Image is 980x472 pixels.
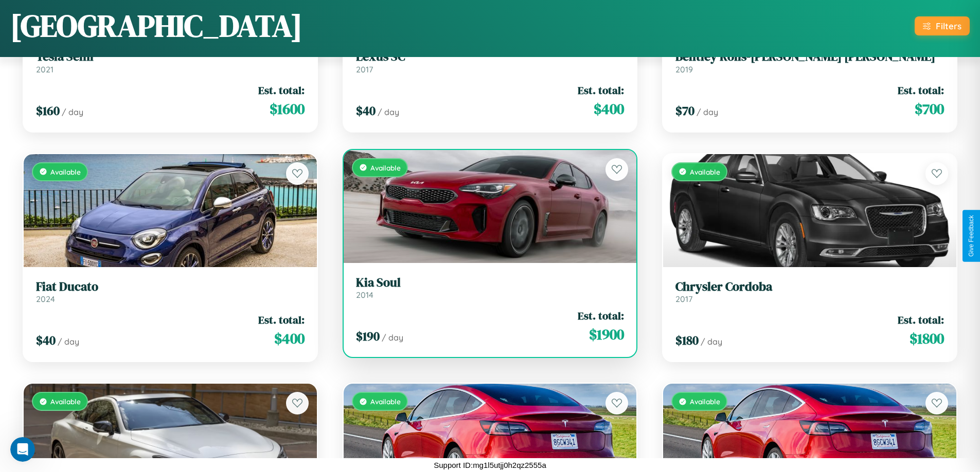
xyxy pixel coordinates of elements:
h3: Lexus SC [356,49,625,64]
div: Give Feedback [968,215,975,257]
span: $ 40 [356,102,376,119]
span: Est. total: [898,83,944,98]
span: $ 190 [356,328,380,345]
span: / day [62,107,83,117]
span: $ 700 [915,99,944,119]
span: Est. total: [578,308,624,323]
a: Bentley Rolls-[PERSON_NAME] [PERSON_NAME]2019 [675,49,944,74]
span: $ 160 [36,102,60,119]
button: Filters [915,16,970,35]
h3: Bentley Rolls-[PERSON_NAME] [PERSON_NAME] [675,49,944,64]
span: Available [690,397,720,406]
span: $ 1900 [589,324,624,345]
span: 2024 [36,294,55,304]
h3: Tesla Semi [36,49,305,64]
span: $ 70 [675,102,694,119]
span: $ 400 [594,99,624,119]
h1: [GEOGRAPHIC_DATA] [10,5,302,47]
div: Filters [936,21,961,31]
span: / day [701,336,722,347]
span: / day [697,107,718,117]
h3: Fiat Ducato [36,279,305,294]
span: 2019 [675,64,693,74]
span: 2017 [675,294,692,304]
span: 2021 [36,64,54,74]
span: 2014 [356,290,373,300]
span: Available [370,163,401,172]
a: Lexus SC2017 [356,49,625,74]
span: $ 180 [675,332,699,349]
span: 2017 [356,64,373,74]
span: Est. total: [258,83,305,98]
span: $ 1600 [270,99,305,119]
a: Kia Soul2014 [356,275,625,300]
a: Chrysler Cordoba2017 [675,279,944,305]
h3: Chrysler Cordoba [675,279,944,294]
span: $ 400 [274,328,305,349]
iframe: Intercom live chat [10,437,35,462]
span: $ 40 [36,332,56,349]
span: Available [690,167,720,176]
a: Fiat Ducato2024 [36,279,305,305]
a: Tesla Semi2021 [36,49,305,74]
span: $ 1800 [910,328,944,349]
span: Available [50,167,81,176]
span: Available [50,397,81,406]
p: Support ID: mg1l5utjj0h2qz2555a [434,458,546,472]
span: Est. total: [578,83,624,98]
span: / day [378,107,399,117]
span: / day [58,336,79,347]
span: Available [370,397,401,406]
span: / day [382,332,403,343]
span: Est. total: [898,312,944,327]
h3: Kia Soul [356,275,625,290]
span: Est. total: [258,312,305,327]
